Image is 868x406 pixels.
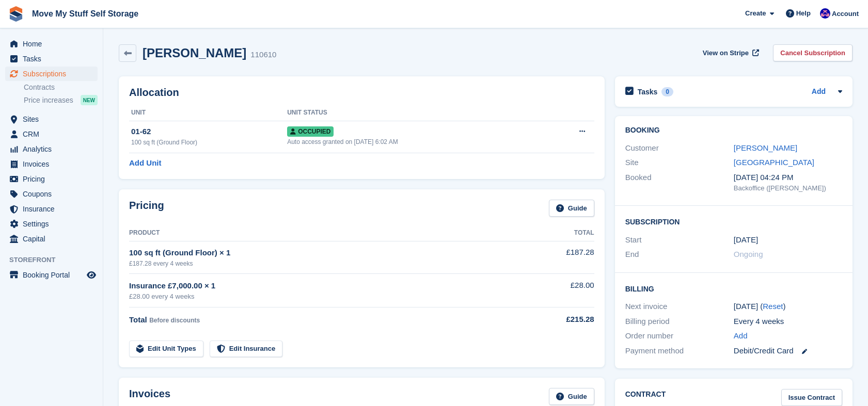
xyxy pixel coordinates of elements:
span: Booking Portal [23,268,85,282]
a: Edit Unit Types [129,340,203,358]
h2: Allocation [129,87,594,99]
a: [GEOGRAPHIC_DATA] [734,158,814,167]
div: Start [625,234,734,246]
a: menu [5,232,98,246]
h2: Tasks [638,87,658,96]
div: Backoffice ([PERSON_NAME]) [734,183,842,193]
span: Account [832,9,859,19]
div: 100 sq ft (Ground Floor) [131,138,287,147]
div: Billing period [625,316,734,328]
a: Guide [549,200,594,217]
div: 01-62 [131,126,287,138]
a: Contracts [24,83,98,92]
span: Settings [23,217,85,231]
h2: Billing [625,283,842,294]
th: Unit Status [287,105,544,121]
span: Subscriptions [23,67,85,81]
a: Add Unit [129,157,161,169]
div: Next invoice [625,301,734,313]
a: Issue Contract [781,389,842,406]
div: £215.28 [523,314,594,326]
span: Pricing [23,172,85,186]
span: Coupons [23,187,85,201]
div: 0 [661,87,673,96]
span: Ongoing [734,250,763,258]
h2: Invoices [129,388,170,405]
a: menu [5,142,98,156]
div: End [625,249,734,261]
img: stora-icon-8386f47178a22dfd0bd8f6a31ec36ba5ce8667c1dd55bd0f319d3a0aa187defe.svg [8,6,24,22]
div: 100 sq ft (Ground Floor) × 1 [129,247,523,259]
a: menu [5,112,98,126]
span: Insurance [23,202,85,216]
a: menu [5,67,98,81]
a: Cancel Subscription [773,44,853,61]
span: View on Stripe [703,48,749,58]
a: View on Stripe [699,44,761,61]
div: £187.28 every 4 weeks [129,259,523,268]
div: Order number [625,330,734,342]
a: Move My Stuff Self Storage [28,5,143,22]
th: Unit [129,105,287,121]
div: Insurance £7,000.00 × 1 [129,280,523,292]
a: menu [5,157,98,171]
a: Add [734,330,748,342]
a: Price increases NEW [24,94,98,106]
a: menu [5,37,98,51]
span: Invoices [23,157,85,171]
span: Occupied [287,126,334,137]
th: Total [523,225,594,241]
div: NEW [81,95,98,105]
span: Sites [23,112,85,126]
td: £28.00 [523,274,594,307]
h2: Contract [625,389,666,406]
span: Analytics [23,142,85,156]
a: menu [5,187,98,201]
a: Add [812,86,826,98]
a: [PERSON_NAME] [734,143,797,152]
div: 110610 [250,49,276,61]
div: [DATE] ( ) [734,301,842,313]
a: menu [5,202,98,216]
div: Payment method [625,345,734,357]
a: menu [5,52,98,66]
a: menu [5,127,98,141]
span: Total [129,315,147,324]
h2: Booking [625,126,842,135]
a: Guide [549,388,594,405]
h2: Subscription [625,216,842,226]
div: £28.00 every 4 weeks [129,291,523,302]
span: Home [23,37,85,51]
div: Site [625,157,734,169]
a: Reset [763,302,783,311]
a: menu [5,268,98,282]
div: Every 4 weeks [734,316,842,328]
div: Customer [625,142,734,154]
div: Auto access granted on [DATE] 6:02 AM [287,137,544,147]
div: Booked [625,172,734,193]
h2: Pricing [129,200,164,217]
a: menu [5,217,98,231]
h2: [PERSON_NAME] [143,46,246,60]
span: Price increases [24,95,73,105]
div: [DATE] 04:24 PM [734,172,842,184]
td: £187.28 [523,241,594,273]
span: CRM [23,127,85,141]
span: Before discounts [149,317,200,324]
a: menu [5,172,98,186]
a: Preview store [85,269,98,281]
a: Edit Insurance [210,340,283,358]
img: Jade Whetnall [820,8,830,19]
span: Create [745,8,766,19]
span: Help [796,8,811,19]
span: Tasks [23,52,85,66]
time: 2025-09-27 00:00:00 UTC [734,234,758,246]
div: Debit/Credit Card [734,345,842,357]
span: Capital [23,232,85,246]
th: Product [129,225,523,241]
span: Storefront [9,255,103,265]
